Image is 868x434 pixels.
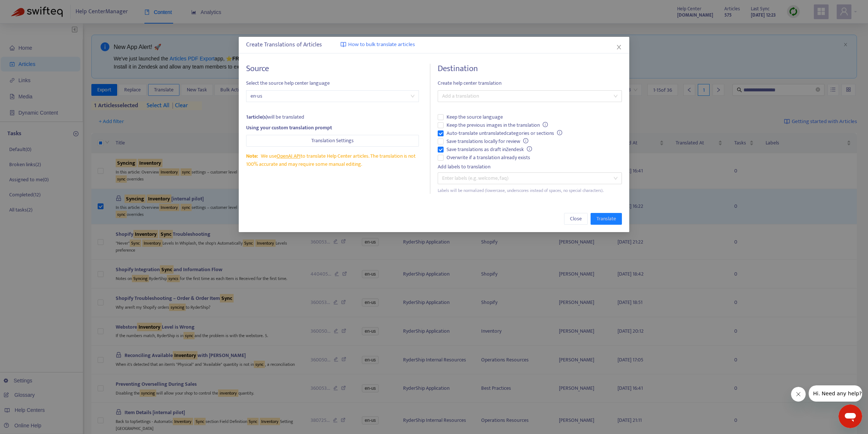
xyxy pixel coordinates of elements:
[523,138,528,143] span: info-circle
[340,41,415,49] a: How to bulk translate articles
[438,163,622,171] div: Add labels to translation
[251,91,414,102] span: en-us
[246,135,419,147] button: Translation Settings
[444,121,551,129] span: Keep the previous images in the translation
[438,64,622,74] h4: Destination
[348,41,415,49] span: How to bulk translate articles
[543,122,548,127] span: info-circle
[438,79,622,87] span: Create help center translation
[246,41,622,49] div: Create Translations of Articles
[444,113,506,121] span: Keep the source language
[557,130,562,135] span: info-circle
[527,146,532,151] span: info-circle
[809,385,862,402] iframe: Message from company
[246,64,419,74] h4: Source
[444,129,565,137] span: Auto-translate untranslated categories or sections
[246,152,419,168] div: We use to translate Help Center articles. The translation is not 100% accurate and may require so...
[276,152,300,160] a: OpenAI API
[340,42,346,48] img: image-link
[564,213,588,225] button: Close
[444,146,535,154] span: Save translations as draft in Zendesk
[246,124,419,132] div: Using your custom translation prompt
[311,137,354,145] span: Translation Settings
[591,213,622,225] button: Translate
[839,405,862,428] iframe: Button to launch messaging window
[246,113,267,121] strong: 1 article(s)
[246,79,419,87] span: Select the source help center language
[616,44,622,50] span: close
[570,215,582,223] span: Close
[444,137,531,146] span: Save translations locally for review
[791,387,806,402] iframe: Close message
[246,113,419,121] div: will be translated
[444,154,533,162] span: Overwrite if a translation already exists
[438,187,622,194] div: Labels will be normalized (lowercase, underscores instead of spaces, no special characters).
[246,152,258,160] span: Note:
[615,43,623,51] button: Close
